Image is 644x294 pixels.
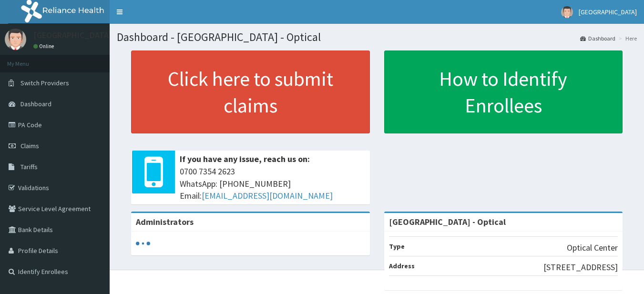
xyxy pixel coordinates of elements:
span: [GEOGRAPHIC_DATA] [579,8,637,16]
li: Here [616,34,637,42]
a: Online [33,43,56,50]
p: Optical Center [567,242,618,254]
img: User Image [5,29,26,50]
b: Address [389,262,415,270]
span: 0700 7354 2623 WhatsApp: [PHONE_NUMBER] Email: [180,165,365,202]
b: If you have any issue, reach us on: [180,153,310,164]
svg: audio-loading [136,236,150,251]
h1: Dashboard - [GEOGRAPHIC_DATA] - Optical [117,31,637,43]
img: User Image [561,6,573,18]
a: [EMAIL_ADDRESS][DOMAIN_NAME] [202,190,333,201]
a: Click here to submit claims [131,51,370,133]
strong: [GEOGRAPHIC_DATA] - Optical [389,216,506,227]
b: Type [389,242,405,251]
p: [GEOGRAPHIC_DATA] [33,31,112,40]
span: Switch Providers [20,79,69,87]
b: Administrators [136,216,194,227]
span: Claims [20,142,39,150]
p: [STREET_ADDRESS] [543,261,618,274]
span: Tariffs [20,162,38,171]
a: How to Identify Enrollees [384,51,623,133]
a: Dashboard [580,34,615,42]
span: Dashboard [20,100,51,108]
